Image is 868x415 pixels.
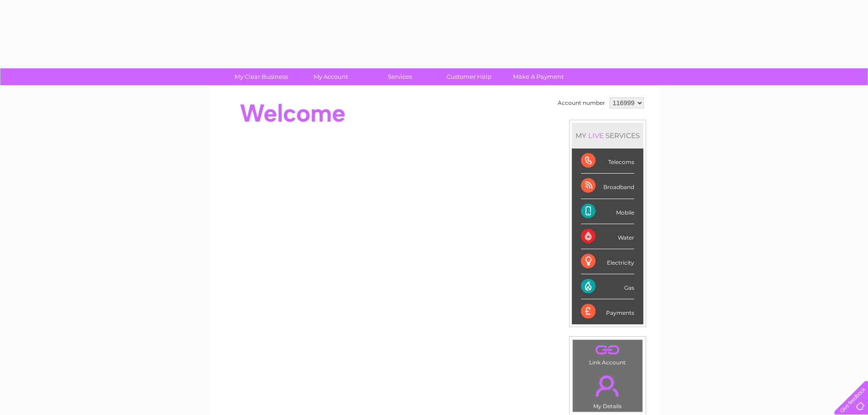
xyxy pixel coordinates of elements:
[581,174,634,199] div: Broadband
[581,249,634,274] div: Electricity
[575,370,640,402] a: .
[581,149,634,174] div: Telecoms
[501,68,576,85] a: Make A Payment
[581,299,634,324] div: Payments
[572,339,643,368] td: Link Account
[586,131,606,140] div: LIVE
[581,274,634,299] div: Gas
[431,68,507,85] a: Customer Help
[293,68,368,85] a: My Account
[555,95,607,111] td: Account number
[575,342,640,358] a: .
[581,199,634,224] div: Mobile
[581,224,634,249] div: Water
[572,368,643,412] td: My Details
[224,68,299,85] a: My Clear Business
[362,68,437,85] a: Services
[572,123,643,149] div: MY SERVICES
